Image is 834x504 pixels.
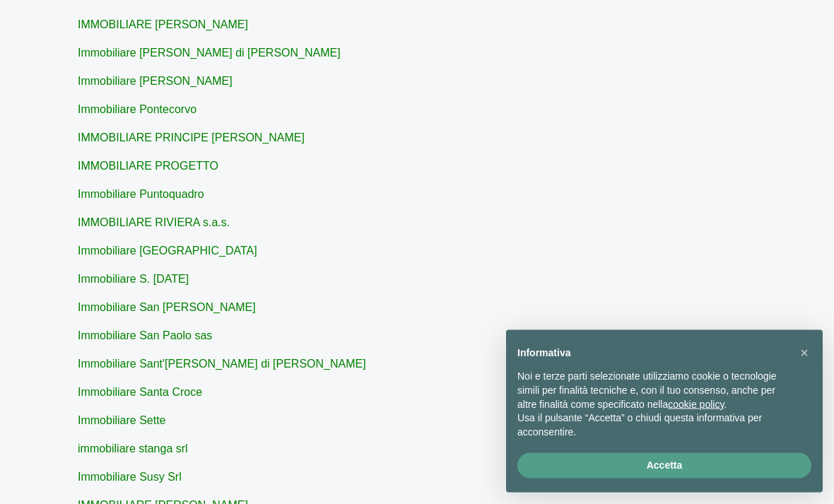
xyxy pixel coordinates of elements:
p: Noi e terze parti selezionate utilizziamo cookie o tecnologie simili per finalità tecniche e, con... [517,370,789,411]
a: Immobiliare [PERSON_NAME] di [PERSON_NAME] [78,47,341,59]
p: Usa il pulsante “Accetta” o chiudi questa informativa per acconsentire. [517,411,789,439]
a: Immobiliare San [PERSON_NAME] [78,302,256,314]
button: Chiudi questa informativa [793,341,816,364]
a: Immobiliare San Paolo sas [78,330,212,342]
a: Immobiliare Santa Croce [78,387,202,399]
a: Immobiliare [GEOGRAPHIC_DATA] [78,245,257,257]
a: Immobiliare Susy Srl [78,471,182,484]
h2: Informativa [517,347,789,359]
a: IMMOBILIARE [PERSON_NAME] [78,19,248,31]
a: Immobiliare [PERSON_NAME] [78,76,233,88]
a: IMMOBILIARE PROGETTO [78,160,218,172]
a: immobiliare stanga srl [78,443,188,455]
span: × [800,345,809,361]
a: Immobiliare Sant'[PERSON_NAME] di [PERSON_NAME] [78,358,366,370]
a: Immobiliare Pontecorvo [78,104,196,116]
a: cookie policy - il link si apre in una nuova scheda [668,399,724,410]
button: Accetta [517,453,811,479]
a: IMMOBILIARE RIVIERA s.a.s. [78,217,230,229]
a: Immobiliare S. [DATE] [78,274,189,286]
a: IMMOBILIARE PRINCIPE [PERSON_NAME] [78,132,305,144]
a: Immobiliare Sette [78,415,166,427]
a: Immobiliare Puntoquadro [78,189,204,201]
